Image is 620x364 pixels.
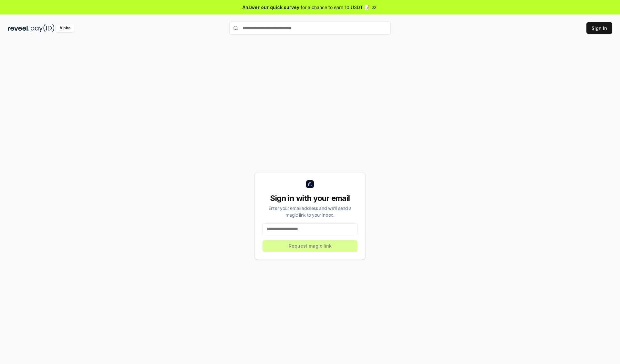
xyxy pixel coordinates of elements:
span: for a chance to earn 10 USDT 📝 [301,4,370,11]
img: logo_small [306,180,314,188]
span: Answer our quick survey [243,4,299,11]
img: reveel_dark [8,24,29,32]
div: Enter your email address and we’ll send a magic link to your inbox. [263,205,357,218]
div: Sign in with your email [263,193,357,203]
img: pay_id [31,24,55,32]
div: Alpha [56,24,74,32]
button: Sign In [586,22,612,34]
